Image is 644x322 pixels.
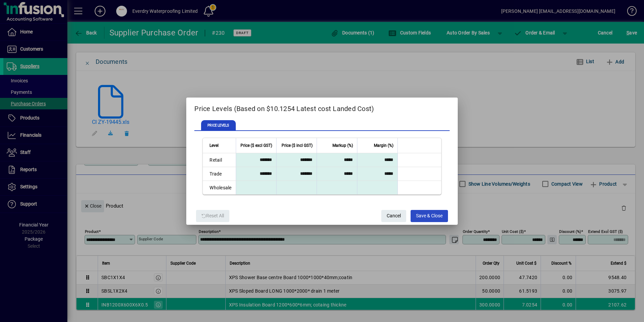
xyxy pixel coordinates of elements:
[411,210,448,222] button: Save & Close
[210,142,219,149] span: Level
[201,120,235,131] span: PRICE LEVELS
[416,210,443,221] span: Save & Close
[332,142,353,149] span: Markup (%)
[240,142,272,149] span: Price ($ excl GST)
[381,210,406,222] button: Cancel
[203,153,235,167] td: Retail
[387,210,401,221] span: Cancel
[203,167,235,181] td: Trade
[186,98,457,117] h2: Price Levels (Based on $10.1254 Latest cost Landed Cost)
[374,142,393,149] span: Margin (%)
[282,142,313,149] span: Price ($ incl GST)
[203,181,235,194] td: Wholesale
